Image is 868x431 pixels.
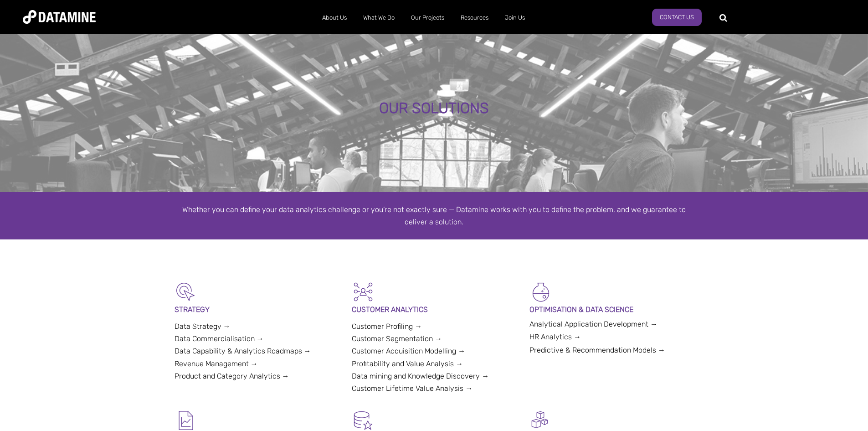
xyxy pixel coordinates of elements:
[352,280,375,303] img: Customer Analytics
[98,100,770,117] div: OUR SOLUTIONS
[529,280,552,303] img: Optimisation & Data Science
[355,6,403,30] a: What We Do
[352,322,422,331] a: Customer Profiling →
[175,280,197,303] img: Strategy-1
[452,6,497,30] a: Resources
[652,9,702,26] a: Contact Us
[23,10,96,24] img: Datamine
[497,6,533,30] a: Join Us
[529,346,665,354] a: Predictive & Recommendation Models →
[352,359,463,368] a: Profitability and Value Analysis →
[529,303,694,316] p: OPTIMISATION & DATA SCIENCE
[529,332,581,341] a: HR Analytics →
[175,347,311,355] a: Data Capability & Analytics Roadmaps →
[352,384,473,393] a: Customer Lifetime Value Analysis →
[175,203,694,228] div: Whether you can define your data analytics challenge or you’re not exactly sure — Datamine works ...
[175,359,258,368] a: Revenue Management →
[352,372,489,380] a: Data mining and Knowledge Discovery →
[352,303,516,316] p: CUSTOMER ANALYTICS
[403,6,452,30] a: Our Projects
[529,320,657,328] a: Analytical Application Development →
[175,372,289,380] a: Product and Category Analytics →
[352,347,465,355] a: Customer Acquisition Modelling →
[175,322,231,331] a: Data Strategy →
[175,334,264,343] a: Data Commercialisation →
[314,6,355,30] a: About Us
[529,409,550,430] img: Digital Activation
[352,334,442,343] a: Customer Segmentation →
[175,303,339,316] p: STRATEGY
